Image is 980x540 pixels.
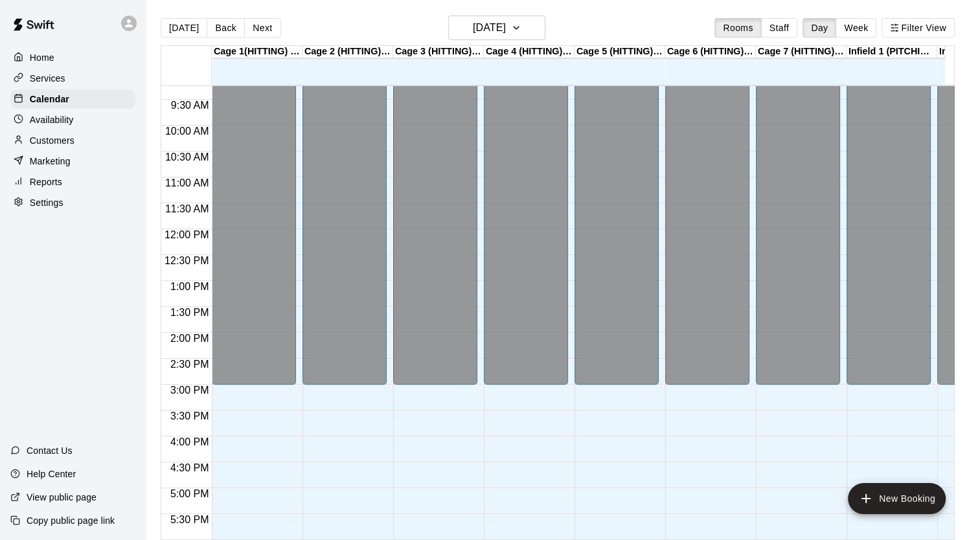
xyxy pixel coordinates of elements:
div: Cage 7 (HITTING) - TBK [756,46,847,58]
div: Cage 2 (HITTING)- Hit Trax - TBK [302,46,393,58]
span: 11:30 AM [162,203,212,214]
span: 11:00 AM [162,177,212,188]
span: 1:30 PM [167,307,212,318]
h6: [DATE] [473,19,506,37]
span: 5:00 PM [167,488,212,499]
p: Home [30,51,54,64]
p: Settings [30,196,63,209]
button: Back [207,18,245,38]
div: Cage 3 (HITTING) - TBK [393,46,484,58]
div: Infield 1 (PITCHING) - TBK [847,46,937,58]
p: Contact Us [27,444,73,457]
span: 12:00 PM [161,229,212,240]
button: [DATE] [448,16,545,40]
span: 1:00 PM [167,281,212,292]
button: add [848,483,946,514]
button: Rooms [714,18,761,38]
p: Marketing [30,155,71,168]
span: 10:00 AM [162,126,212,137]
p: Copy public page link [27,514,115,527]
a: Services [10,69,135,88]
div: Cage 5 (HITTING) - TBK [575,46,665,58]
span: 2:30 PM [167,359,212,370]
span: 12:30 PM [161,255,212,266]
span: 2:00 PM [167,333,212,344]
a: Availability [10,110,135,129]
a: Marketing [10,152,135,171]
p: Services [30,72,65,85]
div: Cage 6 (HITTING) - TBK [665,46,756,58]
a: Reports [10,172,135,192]
button: Staff [761,18,798,38]
div: Cage 1(HITTING) - Hit Trax - TBK [212,46,302,58]
div: Cage 4 (HITTING) - TBK [484,46,575,58]
a: Customers [10,131,135,150]
span: 9:30 AM [168,100,212,111]
button: [DATE] [161,18,207,38]
span: 3:30 PM [167,411,212,422]
a: Calendar [10,89,135,109]
span: 3:00 PM [167,385,212,396]
a: Home [10,48,135,67]
button: Next [244,18,280,38]
span: 4:30 PM [167,462,212,473]
span: 5:30 PM [167,514,212,525]
p: View public page [27,491,97,504]
button: Filter View [882,18,954,38]
span: 10:30 AM [162,152,212,163]
p: Calendar [30,93,69,106]
p: Reports [30,175,62,188]
p: Customers [30,134,74,147]
p: Help Center [27,467,76,480]
p: Availability [30,113,74,126]
button: Day [803,18,836,38]
span: 4:00 PM [167,436,212,447]
button: Week [836,18,876,38]
a: Settings [10,193,135,212]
